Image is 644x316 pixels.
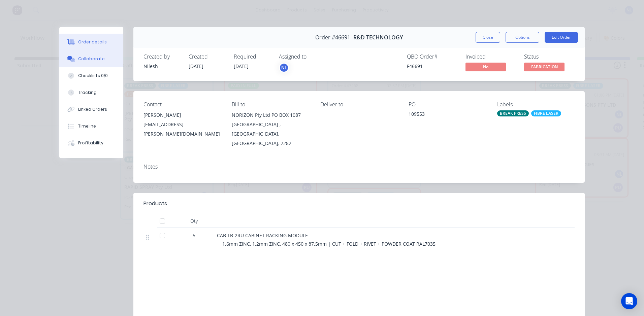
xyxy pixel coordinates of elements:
[59,118,123,135] button: Timeline
[193,232,195,239] span: 5
[545,32,578,43] button: Edit Order
[497,101,575,108] div: Labels
[78,90,97,96] div: Tracking
[59,67,123,84] button: Checklists 0/0
[232,101,309,108] div: Bill to
[621,293,637,309] div: Open Intercom Messenger
[217,232,308,239] span: CAB-LB-2RU CABINET RACKING MODULE
[506,32,539,43] button: Options
[78,140,103,146] div: Profitability
[465,63,506,71] span: No
[279,63,289,73] button: NL
[59,34,123,50] button: Order details
[59,101,123,118] button: Linked Orders
[407,54,457,60] div: QBO Order #
[189,63,203,69] span: [DATE]
[78,56,105,62] div: Collaborate
[143,54,181,60] div: Created by
[59,84,123,101] button: Tracking
[409,101,486,108] div: PO
[407,63,457,70] div: F46691
[78,39,107,45] div: Order details
[143,164,575,170] div: Notes
[143,110,221,120] div: [PERSON_NAME]
[234,54,271,60] div: Required
[232,110,309,148] div: NORIZON Pty Ltd PO BOX 1087[GEOGRAPHIC_DATA] , [GEOGRAPHIC_DATA], [GEOGRAPHIC_DATA], 2282
[315,34,353,41] span: Order #46691 -
[234,63,249,69] span: [DATE]
[59,50,123,67] button: Collaborate
[409,110,486,120] div: 109553
[143,200,167,208] div: Products
[189,54,226,60] div: Created
[174,214,214,228] div: Qty
[222,241,436,247] span: 1.6mm ZINC, 1.2mm ZINC, 480 x 450 x 87.5mm | CUT + FOLD + RIVET + POWDER COAT RAL7035
[232,120,309,148] div: [GEOGRAPHIC_DATA] , [GEOGRAPHIC_DATA], [GEOGRAPHIC_DATA], 2282
[524,63,565,71] span: FABRICATION
[524,54,575,60] div: Status
[531,110,561,116] div: FIBRE LASER
[232,110,309,120] div: NORIZON Pty Ltd PO BOX 1087
[353,34,403,41] span: R&D TECHNOLOGY
[320,101,398,108] div: Deliver to
[476,32,500,43] button: Close
[143,110,221,139] div: [PERSON_NAME][EMAIL_ADDRESS][PERSON_NAME][DOMAIN_NAME]
[59,135,123,151] button: Profitability
[143,101,221,108] div: Contact
[497,110,529,116] div: BREAK PRESS
[143,120,221,139] div: [EMAIL_ADDRESS][PERSON_NAME][DOMAIN_NAME]
[78,123,96,129] div: Timeline
[78,106,107,112] div: Linked Orders
[78,73,108,79] div: Checklists 0/0
[524,63,565,73] button: FABRICATION
[465,54,516,60] div: Invoiced
[279,54,346,60] div: Assigned to
[143,63,181,70] div: Nilesh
